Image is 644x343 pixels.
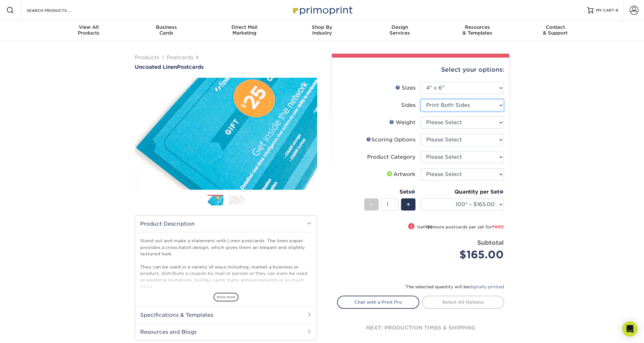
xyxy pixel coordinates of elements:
span: show more [213,293,238,301]
div: Quantity per Set [421,188,504,196]
div: Sides [401,101,415,109]
a: Postcards [167,54,193,60]
div: Services [361,24,439,36]
div: Artwork [386,171,415,178]
h2: Product Description [135,216,317,232]
span: 0 [616,8,618,12]
a: Direct MailMarketing [205,20,283,41]
a: Select All Options [422,296,504,308]
div: Open Intercom Messenger [622,321,638,337]
a: Contact& Support [516,20,594,41]
a: digitally printed [469,284,504,289]
h2: Specifications & Templates [135,307,317,323]
span: - [370,200,373,209]
span: Resources [439,24,516,30]
span: FREE [492,225,504,229]
strong: 150 [425,225,433,229]
a: Products [135,54,159,60]
a: DesignServices [361,20,439,41]
div: Marketing [205,24,283,36]
span: ! [411,223,412,230]
h2: Resources and Blogs [135,323,317,340]
a: BusinessCards [128,20,205,41]
span: + [406,200,410,209]
span: MY CART [596,8,614,13]
div: Sizes [395,84,415,92]
img: Postcards 02 [229,195,245,205]
div: Product Category [367,153,415,161]
span: Shop By [283,24,361,30]
div: Weight [389,119,415,126]
small: Get more postcards per set for [417,225,504,231]
p: Stand out and make a statement with Linen postcards. The linen paper provides a cross hatch desig... [140,237,312,335]
a: View AllProducts [50,20,128,41]
div: Sets [364,188,415,196]
input: SEARCH PRODUCTS..... [26,6,88,14]
span: Design [361,24,439,30]
div: Products [50,24,128,36]
div: Scoring Options [366,136,415,144]
div: Cards [128,24,205,36]
img: Uncoated Linen 01 [135,71,317,197]
small: The selected quantity will be [405,284,504,289]
a: Chat with a Print Pro [337,296,419,308]
a: Uncoated LinenPostcards [135,64,317,70]
img: Postcards 01 [207,195,223,206]
div: Industry [283,24,361,36]
a: Resources& Templates [439,20,516,41]
span: Uncoated Linen [135,64,177,70]
h1: Postcards [135,64,317,70]
strong: Subtotal [477,239,504,246]
span: Business [128,24,205,30]
div: & Templates [439,24,516,36]
img: Primoprint [290,3,354,17]
a: Shop ByIndustry [283,20,361,41]
div: $165.00 [425,247,504,262]
span: Contact [516,24,594,30]
span: View All [50,24,128,30]
iframe: Google Customer Reviews [2,323,54,341]
div: Select your options: [337,58,504,82]
div: & Support [516,24,594,36]
span: Direct Mail [205,24,283,30]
